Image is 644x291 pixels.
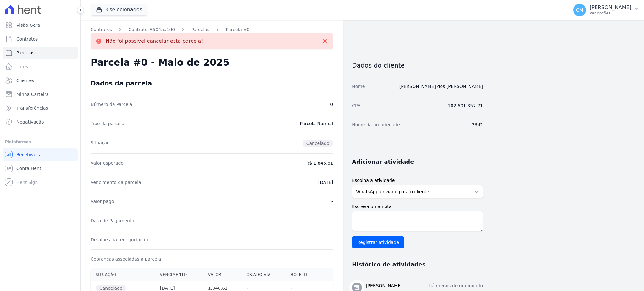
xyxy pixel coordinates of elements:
nav: Breadcrumb [91,26,333,33]
h2: Parcela #0 - Maio de 2025 [91,57,230,68]
span: Negativação [16,119,44,125]
dt: Tipo da parcela [91,120,125,127]
a: Conta Hent [3,162,78,175]
dt: CPF [352,102,360,109]
span: Transferências [16,105,48,111]
span: Conta Hent [16,165,41,172]
a: Clientes [3,74,78,87]
dt: Detalhes da renegociação [91,237,148,243]
a: Contrato #504aa1d0 [128,26,175,33]
label: Escreva uma nota [352,203,483,210]
a: Parcelas [3,47,78,59]
input: Registrar atividade [352,236,404,248]
h3: Dados do cliente [352,62,483,69]
th: Valor [203,268,241,281]
span: Contratos [16,36,38,42]
a: Contratos [3,33,78,45]
div: Dados da parcela [91,80,152,87]
label: Escolha a atividade [352,177,483,184]
dt: Data de Pagamento [91,217,134,224]
h3: Adicionar atividade [352,158,414,166]
span: Lotes [16,63,28,70]
th: Vencimento [155,268,203,281]
dt: Cobranças associadas à parcela [91,256,161,262]
dd: 3642 [472,122,483,128]
span: Recebíveis [16,151,40,158]
a: Recebíveis [3,148,78,161]
span: Visão Geral [16,22,42,28]
dt: Nome [352,83,365,90]
dt: Nome da propriedade [352,122,400,128]
a: Parcelas [191,26,209,33]
dd: - [331,237,333,243]
span: Clientes [16,77,34,84]
dd: - [331,198,333,205]
p: Não foi possível cancelar esta parcela! [106,38,203,44]
h3: Histórico de atividades [352,261,425,268]
button: 3 selecionados [91,4,147,16]
dd: - [331,217,333,224]
a: Parcela #0 [226,26,250,33]
a: Minha Carteira [3,88,78,101]
dd: 102.601.357-71 [448,102,483,109]
dt: Número da Parcela [91,101,132,107]
dt: Vencimento da parcela [91,179,141,185]
span: GM [576,8,583,12]
dd: Parcela Normal [300,120,333,127]
button: GM [PERSON_NAME] Ver opções [568,1,644,19]
dd: 0 [330,101,333,107]
th: Criado via [241,268,286,281]
dd: [DATE] [318,179,333,185]
p: Ver opções [590,11,631,16]
th: Boleto [286,268,320,281]
a: Transferências [3,102,78,114]
span: Parcelas [16,50,35,56]
div: Plataformas [5,138,75,146]
span: Cancelado [303,140,333,147]
dt: Valor pago [91,198,114,205]
p: [PERSON_NAME] [590,4,631,11]
a: Visão Geral [3,19,78,31]
dt: Valor esperado [91,160,124,166]
a: Lotes [3,60,78,73]
th: Situação [91,268,155,281]
a: Contratos [91,26,112,33]
span: Minha Carteira [16,91,49,97]
dt: Situação [91,140,110,147]
a: [PERSON_NAME] dos [PERSON_NAME] [399,84,483,89]
p: há menos de um minuto [429,283,483,289]
a: Negativação [3,116,78,128]
dd: R$ 1.846,61 [306,160,333,166]
h3: [PERSON_NAME] [366,283,402,289]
